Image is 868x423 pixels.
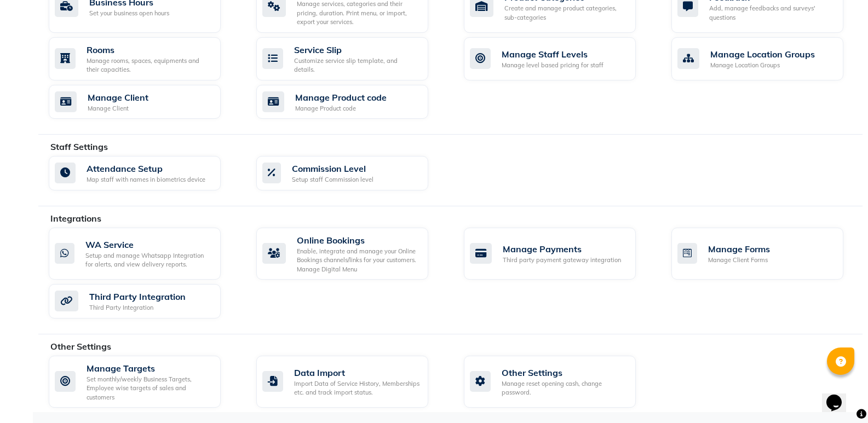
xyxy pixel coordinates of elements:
[256,228,447,280] a: Online BookingsEnable, integrate and manage your Online Bookings channels/links for your customer...
[502,366,627,379] div: Other Settings
[87,362,212,375] div: Manage Targets
[49,228,240,280] a: WA ServiceSetup and manage Whatsapp Integration for alerts, and view delivery reports.
[88,104,148,113] div: Manage Client
[87,162,205,175] div: Attendance Setup
[822,379,857,412] iframe: chat widget
[464,356,655,408] a: Other SettingsManage reset opening cash, change password.
[709,4,835,22] div: Add, manage feedbacks and surveys' questions
[49,37,240,80] a: RoomsManage rooms, spaces, equipments and their capacities.
[89,290,186,303] div: Third Party Integration
[87,43,212,56] div: Rooms
[502,61,603,70] div: Manage level based pricing for staff
[502,379,627,397] div: Manage reset opening cash, change password.
[503,256,621,265] div: Third party payment gateway integration
[256,37,447,80] a: Service SlipCustomize service slip template, and details.
[292,162,373,175] div: Commission Level
[464,228,655,280] a: Manage PaymentsThird party payment gateway integration
[292,175,373,184] div: Setup staff Commission level
[710,48,815,61] div: Manage Location Groups
[295,104,387,113] div: Manage Product code
[49,356,240,408] a: Manage TargetsSet monthly/weekly Business Targets, Employee wise targets of sales and customers
[708,242,770,256] div: Manage Forms
[708,256,770,265] div: Manage Client Forms
[294,43,419,56] div: Service Slip
[85,238,212,251] div: WA Service
[256,85,447,119] a: Manage Product codeManage Product code
[671,228,863,280] a: Manage FormsManage Client Forms
[671,37,863,80] a: Manage Location GroupsManage Location Groups
[710,61,815,70] div: Manage Location Groups
[504,4,627,22] div: Create and manage product categories, sub-categories
[256,356,447,408] a: Data ImportImport Data of Service History, Memberships etc. and track import status.
[49,284,240,318] a: Third Party IntegrationThird Party Integration
[294,379,419,397] div: Import Data of Service History, Memberships etc. and track import status.
[295,91,387,104] div: Manage Product code
[502,48,603,61] div: Manage Staff Levels
[297,234,419,247] div: Online Bookings
[256,156,447,190] a: Commission LevelSetup staff Commission level
[85,251,212,269] div: Setup and manage Whatsapp Integration for alerts, and view delivery reports.
[87,56,212,74] div: Manage rooms, spaces, equipments and their capacities.
[294,56,419,74] div: Customize service slip template, and details.
[503,242,621,256] div: Manage Payments
[297,247,419,274] div: Enable, integrate and manage your Online Bookings channels/links for your customers. Manage Digit...
[49,85,240,119] a: Manage ClientManage Client
[87,375,212,402] div: Set monthly/weekly Business Targets, Employee wise targets of sales and customers
[88,91,148,104] div: Manage Client
[87,175,205,184] div: Map staff with names in biometrics device
[49,156,240,190] a: Attendance SetupMap staff with names in biometrics device
[294,366,419,379] div: Data Import
[89,303,186,312] div: Third Party Integration
[89,9,169,18] div: Set your business open hours
[464,37,655,80] a: Manage Staff LevelsManage level based pricing for staff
